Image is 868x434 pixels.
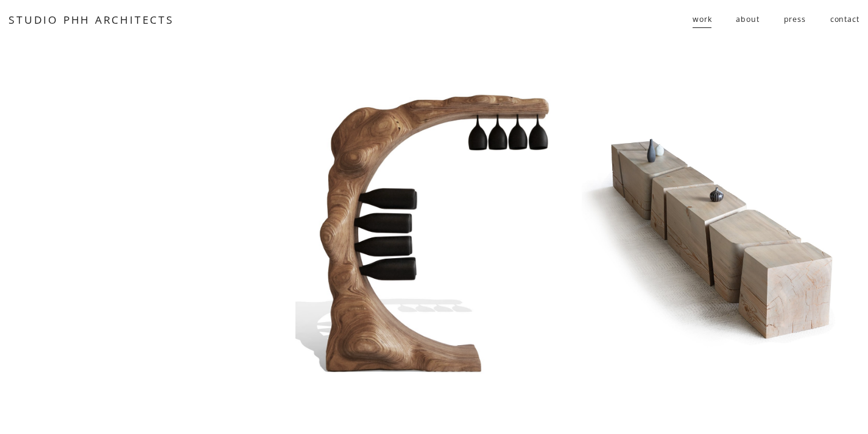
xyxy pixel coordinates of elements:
a: press [784,10,806,30]
a: STUDIO PHH ARCHITECTS [9,12,174,27]
a: folder dropdown [693,10,711,30]
a: about [736,10,759,30]
span: work [693,10,711,29]
a: contact [830,10,859,30]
